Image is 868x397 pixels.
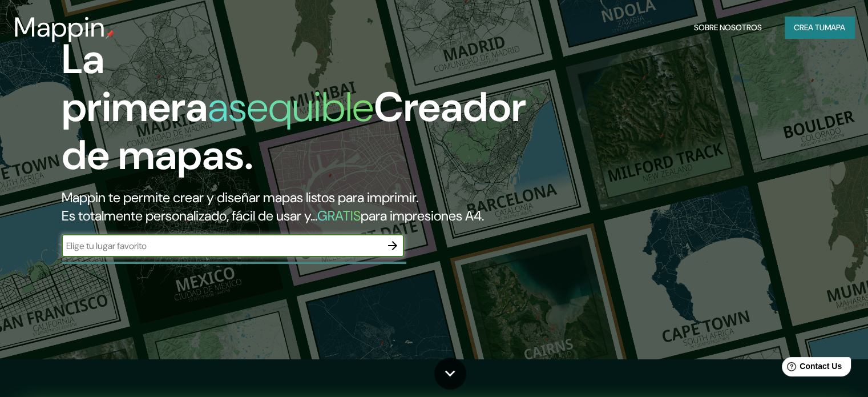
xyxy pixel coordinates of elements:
[62,239,381,252] input: Elige tu lugar favorito
[794,22,825,33] font: Crea tu
[62,207,317,224] font: Es totalmente personalizado, fácil de usar y...
[62,189,418,206] font: Mappin te permite crear y diseñar mapas listos para imprimir.
[694,22,762,33] font: Sobre nosotros
[208,81,374,134] font: asequible
[825,22,845,33] font: mapa
[785,17,854,38] button: Crea tumapa
[106,30,115,39] img: pin de mapeo
[62,81,526,182] font: Creador de mapas.
[361,207,484,224] font: para impresiones A4.
[689,17,766,38] button: Sobre nosotros
[62,33,208,134] font: La primera
[766,352,855,384] iframe: Help widget launcher
[317,207,361,224] font: GRATIS
[14,9,106,45] font: Mappin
